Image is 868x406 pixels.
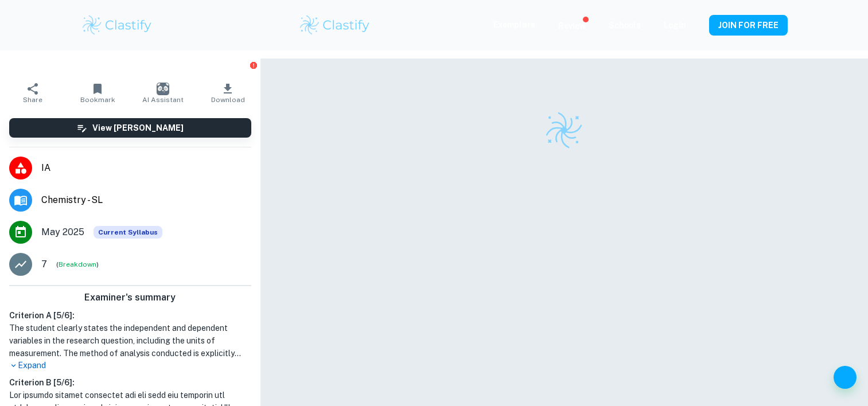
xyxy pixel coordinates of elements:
img: AI Assistant [157,83,169,95]
p: 7 [41,257,47,271]
button: Breakdown [59,259,96,270]
button: View [PERSON_NAME] [9,118,251,138]
button: Download [195,77,260,109]
span: AI Assistant [142,96,184,104]
p: Expand [9,360,251,372]
h1: The student clearly states the independent and dependent variables in the research question, incl... [9,322,251,360]
h6: Criterion B [ 5 / 6 ]: [9,376,251,389]
span: May 2025 [41,225,84,239]
h6: Examiner's summary [5,291,256,304]
span: Download [211,96,245,104]
span: Bookmark [80,96,115,104]
button: Bookmark [65,77,130,109]
h6: View [PERSON_NAME] [92,122,184,134]
span: Current Syllabus [94,226,162,239]
div: This exemplar is based on the current syllabus. Feel free to refer to it for inspiration/ideas wh... [94,226,162,239]
span: ( ) [56,259,99,270]
span: Chemistry - SL [41,193,251,207]
p: Exemplars [493,18,535,31]
img: Clastify logo [544,110,584,150]
img: Clastify logo [298,14,371,37]
span: Share [23,96,42,104]
img: Clastify logo [81,14,154,37]
span: IA [41,161,251,175]
a: Login [664,21,686,30]
button: Help and Feedback [834,366,857,389]
button: JOIN FOR FREE [709,15,788,36]
button: Report issue [250,61,258,69]
p: Review [558,19,586,32]
a: Schools [609,21,641,30]
button: AI Assistant [130,77,195,109]
h6: Criterion A [ 5 / 6 ]: [9,309,251,322]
